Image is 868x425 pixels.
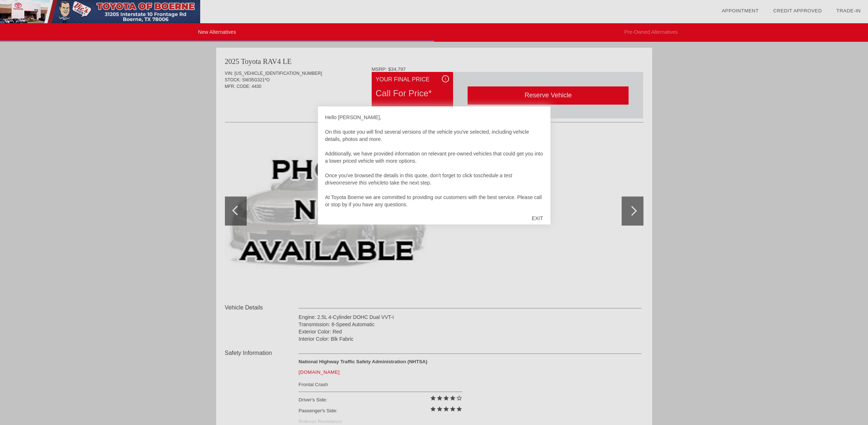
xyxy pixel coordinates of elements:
div: EXIT [524,207,550,229]
div: Hello [PERSON_NAME], On this quote you will find several versions of the vehicle you've selected,... [325,114,543,208]
em: reserve this vehicle [340,180,384,186]
em: schedule a test drive [325,173,512,186]
a: Credit Approved [773,8,822,13]
a: Trade-In [836,8,861,13]
a: Appointment [722,8,759,13]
